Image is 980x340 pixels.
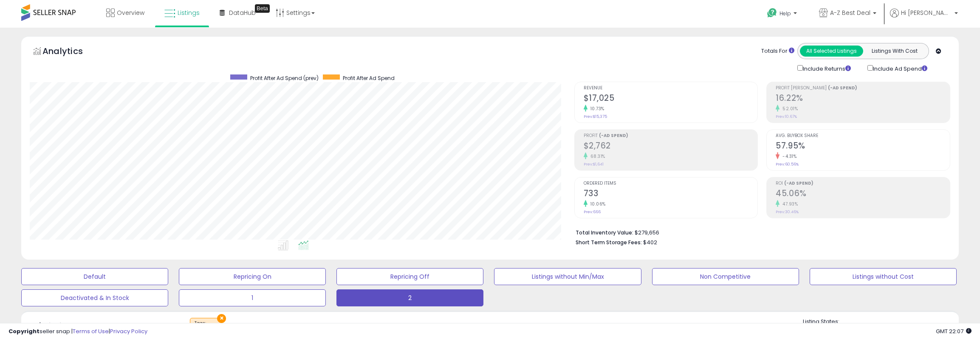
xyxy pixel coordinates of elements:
[178,9,200,17] span: Listings
[890,9,958,28] a: Hi [PERSON_NAME]
[336,268,483,285] button: Repricing Off
[761,47,794,55] div: Totals For
[776,134,950,138] span: Avg. Buybox Share
[229,9,256,17] span: DataHub
[776,86,950,91] span: Profit [PERSON_NAME]
[779,106,798,112] small: 52.01%
[576,227,944,237] li: $279,656
[584,93,758,105] h2: $17,025
[255,4,270,13] div: Tooltip anchor
[576,239,642,246] b: Short Term Storage Fees:
[494,268,641,285] button: Listings without Min/Max
[643,238,657,246] span: $402
[767,8,777,18] i: Get Help
[8,327,40,335] strong: Copyright
[810,268,957,285] button: Listings without Cost
[776,181,950,186] span: ROI
[587,201,606,207] small: 10.06%
[576,229,633,236] b: Total Inventory Value:
[599,132,628,139] b: (-Ad Spend)
[803,318,959,326] p: Listing States:
[901,9,952,17] span: Hi [PERSON_NAME]
[584,114,607,119] small: Prev: $15,375
[195,320,217,333] span: Tags :
[587,106,604,112] small: 10.73%
[217,314,226,323] button: ×
[587,153,605,160] small: 68.31%
[863,46,926,57] button: Listings With Cost
[830,9,870,17] span: A-Z Best Deal
[779,201,798,207] small: 47.93%
[336,289,483,306] button: 2
[779,153,796,160] small: -4.31%
[584,209,601,214] small: Prev: 666
[776,189,950,200] h2: 45.06%
[776,114,797,119] small: Prev: 10.67%
[776,141,950,152] h2: 57.95%
[117,9,144,17] span: Overview
[779,10,791,17] span: Help
[652,268,799,285] button: Non Competitive
[179,289,326,306] button: 1
[21,268,168,285] button: Default
[584,141,758,152] h2: $2,762
[861,63,941,73] div: Include Ad Spend
[584,189,758,200] h2: 733
[791,63,861,73] div: Include Returns
[73,327,109,335] a: Terms of Use
[776,162,799,167] small: Prev: 60.56%
[179,268,326,285] button: Repricing On
[250,74,319,82] span: Profit After Ad Spend (prev)
[584,181,758,186] span: Ordered Items
[776,209,799,214] small: Prev: 30.46%
[584,134,758,138] span: Profit
[584,86,758,91] span: Revenue
[110,327,147,335] a: Privacy Policy
[936,327,972,335] span: 2025-10-9 22:07 GMT
[42,45,99,59] h5: Analytics
[784,180,813,186] b: (-Ad Spend)
[760,1,805,28] a: Help
[584,162,604,167] small: Prev: $1,641
[343,74,395,82] span: Profit After Ad Spend
[776,93,950,105] h2: 16.22%
[800,46,863,57] button: All Selected Listings
[8,328,147,336] div: seller snap | |
[828,85,857,91] b: (-Ad Spend)
[45,321,78,333] h5: Listings
[21,289,168,306] button: Deactivated & In Stock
